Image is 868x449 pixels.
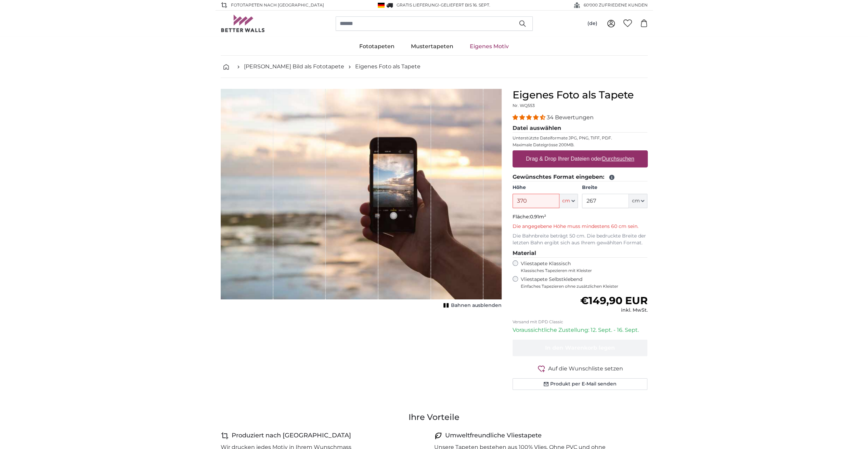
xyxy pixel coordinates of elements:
a: Eigenes Foto als Tapete [355,63,420,71]
img: Deutschland [378,3,385,8]
legend: Gewünschtes Format eingeben: [513,173,648,181]
div: inkl. MwSt. [580,307,647,314]
span: cm [632,198,639,204]
u: Durchsuchen [602,156,634,162]
button: cm [629,194,647,208]
nav: breadcrumbs [221,56,648,78]
button: Bahnen ausblenden [441,301,502,310]
legend: Material [513,249,648,258]
span: - [439,2,490,8]
span: In den Warenkorb legen [545,344,615,351]
span: Auf die Wunschliste setzen [548,365,623,373]
span: GRATIS Lieferung! [397,2,439,8]
div: 1 of 1 [221,89,502,310]
a: Mustertapeten [403,38,462,55]
label: Breite [582,184,647,191]
p: Die Bahnbreite beträgt 50 cm. Die bedruckte Breite der letzten Bahn ergibt sich aus Ihrem gewählt... [513,233,648,246]
p: Die angegebene Höhe muss mindestens 60 cm sein. [513,223,648,230]
span: Nr. WQ553 [513,103,535,108]
span: cm [562,198,570,204]
legend: Datei auswählen [513,124,648,133]
h4: Produziert nach [GEOGRAPHIC_DATA] [232,431,351,440]
span: Bahnen ausblenden [451,302,502,309]
a: Fototapeten [351,38,403,55]
button: (de) [582,17,603,30]
span: Fototapeten nach [GEOGRAPHIC_DATA] [231,2,324,8]
label: Vliestapete Klassisch [521,260,642,273]
label: Vliestapete Selbstklebend [521,276,648,289]
a: Eigenes Motiv [462,38,517,55]
img: Betterwalls [221,15,265,32]
button: In den Warenkorb legen [513,340,648,356]
span: Einfaches Tapezieren ohne zusätzlichen Kleister [521,284,648,289]
button: cm [559,194,578,208]
button: Auf die Wunschliste setzen [513,364,648,373]
button: Produkt per E-Mail senden [513,378,648,390]
p: Versand mit DPD Classic [513,319,648,325]
span: 0.91m² [530,214,546,220]
p: Maximale Dateigrösse 200MB. [513,142,648,148]
span: Geliefert bis 16. Sept. [441,2,490,8]
label: Höhe [513,184,578,191]
a: [PERSON_NAME] Bild als Fototapete [244,63,344,71]
h4: Umweltfreundliche Vliestapete [445,431,542,440]
p: Unterstützte Dateiformate JPG, PNG, TIFF, PDF. [513,135,648,141]
span: 4.32 stars [513,114,547,121]
h3: Ihre Vorteile [221,412,648,423]
span: Klassisches Tapezieren mit Kleister [521,268,642,273]
h1: Eigenes Foto als Tapete [513,89,648,101]
p: Voraussichtliche Zustellung: 12. Sept. - 16. Sept. [513,326,648,334]
span: 60'000 ZUFRIEDENE KUNDEN [584,2,648,8]
p: Fläche: [513,214,648,220]
span: 34 Bewertungen [547,114,594,121]
span: €149,90 EUR [580,294,647,307]
label: Drag & Drop Ihrer Dateien oder [523,152,637,166]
